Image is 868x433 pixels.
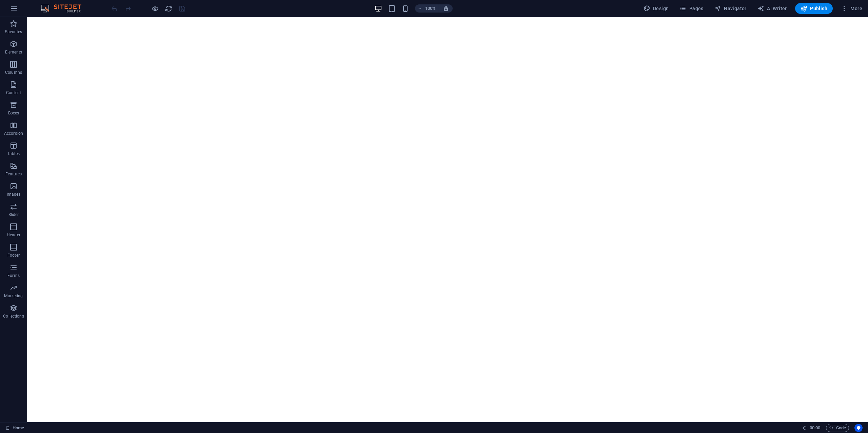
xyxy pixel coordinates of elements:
[679,5,703,12] span: Pages
[4,293,23,299] p: Marketing
[5,171,22,177] p: Features
[7,273,20,278] p: Forms
[5,29,22,35] p: Favorites
[854,424,863,432] button: Usercentrics
[8,110,19,116] p: Boxes
[7,253,20,258] p: Footer
[810,424,820,432] span: 00 00
[7,232,20,238] p: Header
[425,4,436,13] h6: 100%
[829,424,846,432] span: Code
[677,3,706,14] button: Pages
[164,4,173,13] button: reload
[641,3,672,14] div: Design (Ctrl+Alt+Y)
[712,3,749,14] button: Navigator
[644,5,669,12] span: Design
[443,5,449,12] i: On resize automatically adjust zoom level to fit chosen device.
[8,212,19,217] p: Slider
[826,424,849,432] button: Code
[795,3,833,14] button: Publish
[6,90,21,95] p: Content
[5,424,24,432] a: Click to cancel selection. Double-click to open Pages
[151,4,159,13] button: Click here to leave preview mode and continue editing
[755,3,790,14] button: AI Writer
[39,4,90,13] img: Editor Logo
[7,151,20,156] p: Tables
[838,3,865,14] button: More
[5,70,22,75] p: Columns
[714,5,747,12] span: Navigator
[801,5,827,12] span: Publish
[7,192,21,197] p: Images
[803,424,821,432] h6: Session time
[4,131,23,136] p: Accordion
[814,425,815,430] span: :
[641,3,672,14] button: Design
[5,49,22,55] p: Elements
[757,5,787,12] span: AI Writer
[165,5,173,13] i: Reload page
[841,5,862,12] span: More
[3,313,24,319] p: Collections
[415,4,439,13] button: 100%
